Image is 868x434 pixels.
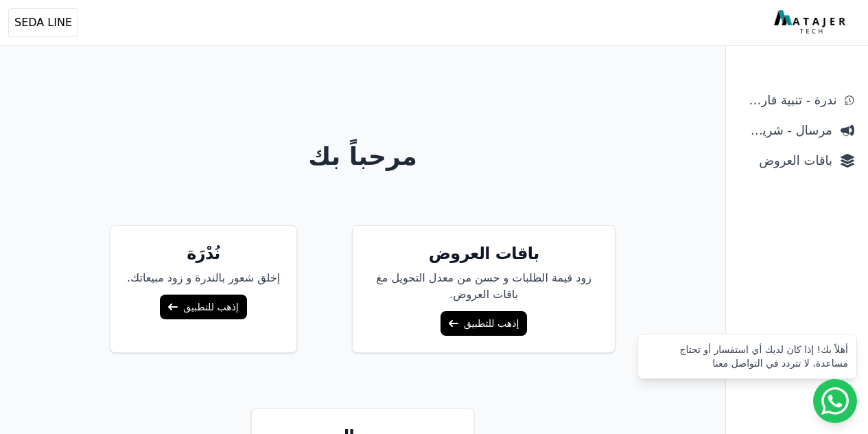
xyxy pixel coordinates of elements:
[8,8,78,37] button: SEDA LINE
[740,121,832,140] span: مرسال - شريط دعاية
[127,242,280,264] h5: نُدْرَة
[14,14,72,31] span: SEDA LINE
[369,270,598,303] p: زود قيمة الطلبات و حسن من معدل التحويل مغ باقات العروض.
[646,343,848,370] div: أهلاً بك! إذا كان لديك أي استفسار أو تحتاج مساعدة، لا تتردد في التواصل معنا
[740,151,832,170] span: باقات العروض
[740,91,836,110] span: ندرة - تنبية قارب علي النفاذ
[160,295,246,319] a: إذهب للتطبيق
[369,242,598,264] h5: باقات العروض
[441,311,527,336] a: إذهب للتطبيق
[127,270,280,286] p: إخلق شعور بالندرة و زود مبيعاتك.
[774,10,849,35] img: MatajerTech Logo
[12,143,714,170] h1: مرحباً بك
